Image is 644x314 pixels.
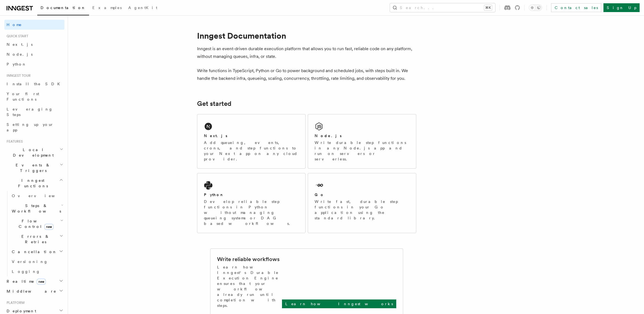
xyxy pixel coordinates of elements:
a: Next.js [4,39,64,49]
kbd: ⌘K [484,5,492,10]
a: Python [4,59,64,69]
button: Cancellation [10,247,64,257]
span: new [44,224,53,230]
span: Python [7,62,27,66]
p: Write durable step functions in any Node.js app and run on servers or serverless. [315,140,409,162]
span: Flow Control [10,218,60,229]
button: Flow Controlnew [10,216,64,231]
p: Learn how Inngest's Durable Execution Engine ensures that your workflow already run until complet... [217,264,282,308]
div: Inngest Functions [4,191,64,276]
a: GoWrite fast, durable step functions in your Go application using the standard library. [308,173,416,233]
a: Home [4,20,64,30]
p: Write functions in TypeScript, Python or Go to power background and scheduled jobs, with steps bu... [197,67,416,82]
a: Examples [89,2,125,15]
span: Cancellation [10,249,57,254]
button: Inngest Functions [4,176,64,191]
a: Versioning [10,257,64,267]
h2: Go [315,192,324,197]
a: PythonDevelop reliable step functions in Python without managing queueing systems or DAG based wo... [197,173,306,233]
span: Errors & Retries [10,234,59,245]
span: Next.js [7,42,33,47]
span: Versioning [12,259,48,264]
p: Add queueing, events, crons, and step functions to your Next app on any cloud provider. [204,140,299,162]
a: Node.js [4,49,64,59]
a: Node.jsWrite durable step functions in any Node.js app and run on servers or serverless. [308,114,416,169]
a: Logging [10,267,64,276]
a: Your first Functions [4,89,64,104]
span: Overview [12,194,68,198]
span: Home [7,22,22,27]
span: Install the SDK [7,82,63,86]
a: AgentKit [125,2,161,15]
span: Your first Functions [7,92,39,101]
a: Setting up your app [4,120,64,135]
span: Node.js [7,52,33,56]
span: Inngest tour [4,73,31,78]
p: Write fast, durable step functions in your Go application using the standard library. [315,199,409,221]
span: Leveraging Steps [7,107,53,117]
h2: Node.js [315,133,342,138]
span: Deployment [4,308,36,314]
a: Learn how Inngest works [282,299,396,308]
button: Middleware [4,286,64,296]
a: Leveraging Steps [4,104,64,120]
span: Events & Triggers [4,162,60,173]
span: Middleware [4,288,56,294]
h2: Next.js [204,133,227,138]
span: Logging [12,269,40,274]
button: Errors & Retries [10,231,64,247]
span: Setting up your app [7,122,54,132]
button: Events & Triggers [4,160,64,176]
button: Toggle dark mode [529,4,542,11]
span: Local Development [4,147,60,158]
p: Learn how Inngest works [285,301,393,307]
a: Get started [197,100,231,108]
span: Inngest Functions [4,178,59,189]
p: Develop reliable step functions in Python without managing queueing systems or DAG based workflows. [204,199,299,226]
p: Inngest is an event-driven durable execution platform that allows you to run fast, reliable code ... [197,45,416,60]
span: Documentation [41,5,86,10]
span: Examples [92,5,122,10]
h2: Python [204,192,224,197]
span: Realtime [4,279,46,284]
a: Sign Up [603,3,640,12]
button: Realtimenew [4,276,64,286]
span: Quick start [4,34,28,38]
span: Features [4,139,23,144]
a: Next.jsAdd queueing, events, crons, and step functions to your Next app on any cloud provider. [197,114,306,169]
span: Steps & Workflows [10,203,61,214]
span: Platform [4,301,25,305]
a: Contact sales [551,3,601,12]
h2: Write reliable workflows [217,255,280,263]
button: Local Development [4,145,64,160]
span: AgentKit [128,5,157,10]
h1: Inngest Documentation [197,31,416,41]
button: Search...⌘K [390,3,495,12]
a: Documentation [37,2,89,15]
button: Steps & Workflows [10,201,64,216]
span: new [37,279,46,285]
a: Install the SDK [4,79,64,89]
a: Overview [10,191,64,201]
